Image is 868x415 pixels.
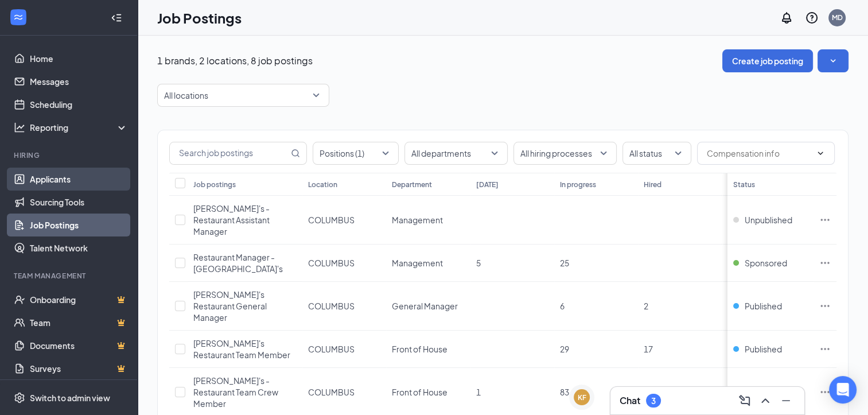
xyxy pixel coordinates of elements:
[819,343,831,355] svg: Ellipses
[193,338,290,360] span: [PERSON_NAME]'s Restaurant Team Member
[392,258,443,268] span: Management
[780,11,793,25] svg: Notifications
[308,215,355,225] span: COLUMBUS
[722,173,806,196] th: Total
[302,331,386,368] td: COLUMBUS
[738,394,752,408] svg: ComposeMessage
[14,122,25,133] svg: Analysis
[707,147,811,160] input: Compensation info
[819,257,831,269] svg: Ellipses
[14,150,126,160] div: Hiring
[193,180,236,189] div: Job postings
[644,344,653,354] span: 17
[470,173,554,196] th: [DATE]
[30,334,128,357] a: DocumentsCrown
[13,11,24,23] svg: WorkstreamLogo
[560,387,569,397] span: 83
[30,288,128,311] a: OnboardingCrown
[386,196,470,245] td: Management
[476,387,481,397] span: 1
[157,55,313,67] p: 1 brands, 2 locations, 8 job postings
[193,375,278,409] span: [PERSON_NAME]'s - Restaurant Team Crew Member
[651,396,656,406] div: 3
[819,386,831,398] svg: Ellipses
[30,168,128,191] a: Applicants
[386,245,470,282] td: Management
[644,301,648,311] span: 2
[756,391,774,410] button: ChevronUp
[829,376,857,404] div: Open Intercom Messenger
[386,331,470,368] td: Front of House
[392,180,432,189] div: Department
[554,173,638,196] th: In progress
[805,11,819,25] svg: QuestionInfo
[30,392,110,404] div: Switch to admin view
[302,282,386,331] td: COLUMBUS
[832,13,843,22] div: MD
[392,215,443,225] span: Management
[392,344,447,354] span: Front of House
[30,236,128,259] a: Talent Network
[745,257,787,269] span: Sponsored
[30,47,128,70] a: Home
[30,122,129,133] div: Reporting
[30,93,128,116] a: Scheduling
[30,70,128,93] a: Messages
[476,258,481,268] span: 5
[308,387,355,397] span: COLUMBUS
[819,300,831,312] svg: Ellipses
[745,300,782,312] span: Published
[727,173,813,196] th: Status
[30,311,128,334] a: TeamCrown
[308,180,337,189] div: Location
[779,394,793,408] svg: Minimize
[30,191,128,214] a: Sourcing Tools
[193,252,283,274] span: Restaurant Manager - [GEOGRAPHIC_DATA]'s
[578,393,586,402] div: KF
[291,149,300,158] svg: MagnifyingGlass
[308,344,355,354] span: COLUMBUS
[302,245,386,282] td: COLUMBUS
[560,301,565,311] span: 6
[620,394,640,407] h3: Chat
[758,394,772,408] svg: ChevronUp
[819,214,831,226] svg: Ellipses
[386,282,470,331] td: General Manager
[638,173,722,196] th: Hired
[560,344,569,354] span: 29
[827,55,839,67] svg: SmallChevronDown
[170,142,289,164] input: Search job postings
[30,357,128,380] a: SurveysCrown
[745,214,792,226] span: Unpublished
[14,392,25,404] svg: Settings
[722,49,813,72] button: Create job posting
[14,271,126,281] div: Team Management
[157,8,242,28] h1: Job Postings
[392,387,447,397] span: Front of House
[302,196,386,245] td: COLUMBUS
[560,258,569,268] span: 25
[193,289,267,323] span: [PERSON_NAME]'s Restaurant General Manager
[777,391,795,410] button: Minimize
[308,258,355,268] span: COLUMBUS
[30,214,128,236] a: Job Postings
[745,343,782,355] span: Published
[308,301,355,311] span: COLUMBUS
[111,12,122,24] svg: Collapse
[818,49,848,72] button: SmallChevronDown
[735,391,754,410] button: ComposeMessage
[392,301,458,311] span: General Manager
[816,149,825,158] svg: ChevronDown
[193,203,270,236] span: [PERSON_NAME]'s - Restaurant Assistant Manager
